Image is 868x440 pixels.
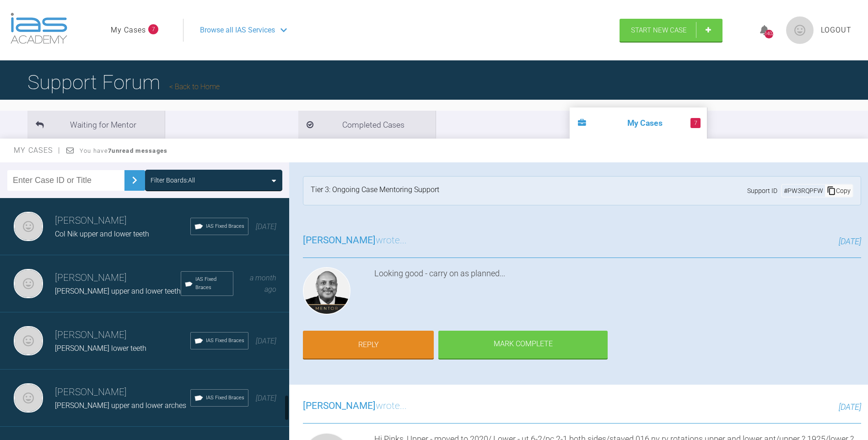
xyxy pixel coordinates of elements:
span: Col Nik upper and lower teeth [55,230,149,238]
span: 7 [148,24,158,34]
span: IAS Fixed Braces [195,275,229,292]
strong: 7 unread messages [108,147,167,154]
span: IAS Fixed Braces [206,222,244,231]
img: Neil Fearns [14,383,43,413]
img: Neil Fearns [14,212,43,241]
h1: Support Forum [27,66,220,98]
h3: [PERSON_NAME] [55,327,190,343]
img: logo-light.3e3ef733.png [11,13,67,44]
span: My Cases [14,146,61,155]
div: Filter Boards: All [151,175,195,185]
div: Looking good - carry on as planned... [374,267,861,318]
span: 7 [690,118,701,128]
li: Completed Cases [298,111,436,139]
span: Support ID [747,186,777,196]
input: Enter Case ID or Title [7,170,124,191]
span: [DATE] [839,402,861,412]
span: [DATE] [839,236,861,246]
span: a month ago [250,274,276,294]
h3: [PERSON_NAME] [55,213,190,229]
h3: wrote... [303,398,407,414]
img: profile.png [786,16,814,44]
h3: wrote... [303,233,407,248]
span: [PERSON_NAME] [303,235,376,246]
div: Mark Complete [438,331,608,359]
span: [PERSON_NAME] lower teeth [55,344,146,353]
span: You have [80,147,168,154]
div: 1402 [765,30,773,38]
img: Neil Fearns [14,269,43,298]
span: [DATE] [256,394,276,402]
span: IAS Fixed Braces [206,394,244,402]
a: Start New Case [620,19,722,42]
span: [PERSON_NAME] upper and lower arches [55,401,186,410]
li: Waiting for Mentor [27,111,165,139]
a: Reply [303,331,434,359]
img: Utpalendu Bose [303,267,350,315]
span: [PERSON_NAME] [303,400,376,411]
img: Neil Fearns [14,326,43,355]
span: Start New Case [631,26,687,34]
li: My Cases [570,107,707,139]
div: # PW3RQPFW [782,186,825,196]
div: Tier 3: Ongoing Case Mentoring Support [311,184,439,198]
img: chevronRight.28bd32b0.svg [127,173,142,188]
span: IAS Fixed Braces [206,337,244,345]
span: [DATE] [256,222,276,231]
span: [PERSON_NAME] upper and lower teeth [55,287,181,295]
a: My Cases [111,24,146,36]
h3: [PERSON_NAME] [55,385,190,400]
h3: [PERSON_NAME] [55,270,181,286]
a: Back to Home [169,82,220,91]
span: Browse all IAS Services [200,24,275,36]
div: Copy [825,185,852,197]
a: Logout [821,24,852,36]
span: [DATE] [256,337,276,345]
